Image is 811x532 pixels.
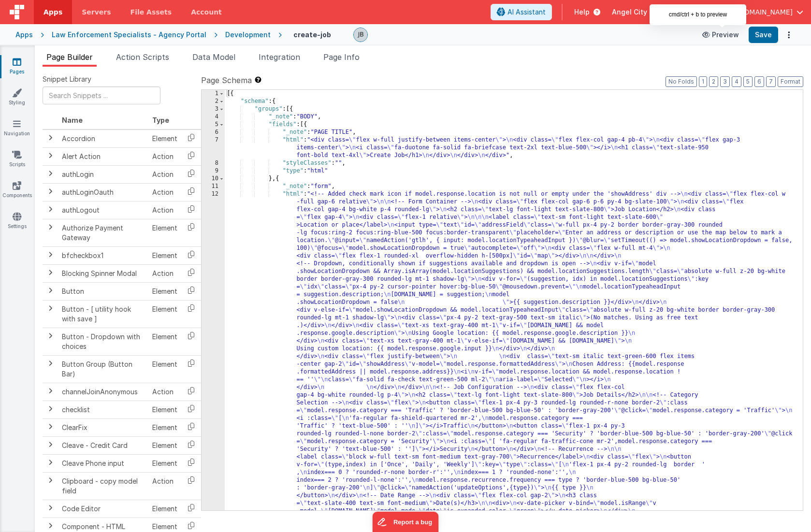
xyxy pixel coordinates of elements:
[373,512,439,532] iframe: Marker.io feedback button
[749,27,778,43] button: Save
[148,165,181,183] td: Action
[323,52,360,62] span: Page Info
[148,401,181,418] td: Element
[650,4,746,25] div: cmd/ctrl + b to preview
[58,183,148,201] td: authLoginOauth
[43,86,160,104] input: Search Snippets ...
[116,52,169,62] span: Action Scripts
[58,201,148,219] td: authLogout
[202,175,225,183] div: 10
[46,52,93,62] span: Page Builder
[82,7,111,17] span: Servers
[152,116,169,124] span: Type
[354,28,367,42] img: 9990944320bbc1bcb8cfbc08cd9c0949
[148,418,181,436] td: Element
[62,116,83,124] span: Name
[148,246,181,264] td: Element
[574,7,590,17] span: Help
[58,383,148,401] td: channelJoinAnonymous
[612,7,674,17] span: Angel City Data —
[148,355,181,383] td: Element
[148,472,181,500] td: Action
[202,98,225,105] div: 2
[58,147,148,165] td: Alert Action
[148,129,181,148] td: Element
[192,52,235,62] span: Data Model
[43,7,62,17] span: Apps
[202,183,225,190] div: 11
[58,300,148,328] td: Button - [ utility hook with save ]
[148,183,181,201] td: Action
[58,165,148,183] td: authLogin
[52,30,206,40] div: Law Enforcement Specialists - Agency Portal
[754,76,764,87] button: 6
[148,147,181,165] td: Action
[491,4,552,20] button: AI Assistant
[666,76,697,87] button: No Folds
[507,7,546,17] span: AI Assistant
[148,328,181,355] td: Element
[58,282,148,300] td: Button
[148,219,181,246] td: Element
[58,219,148,246] td: Authorize Payment Gateway
[58,472,148,500] td: Clipboard - copy model field
[225,30,271,40] div: Development
[58,264,148,282] td: Blocking Spinner Modal
[202,129,225,136] div: 6
[766,76,776,87] button: 7
[709,76,718,87] button: 2
[58,436,148,454] td: Cleave - Credit Card
[58,328,148,355] td: Button - Dropdown with choices
[202,136,225,159] div: 7
[148,201,181,219] td: Action
[743,76,753,87] button: 5
[43,74,91,84] span: Snippet Library
[202,113,225,121] div: 4
[148,300,181,328] td: Element
[15,30,33,40] div: Apps
[202,159,225,167] div: 8
[148,282,181,300] td: Element
[148,383,181,401] td: Action
[148,454,181,472] td: Element
[148,436,181,454] td: Element
[58,129,148,148] td: Accordion
[259,52,300,62] span: Integration
[202,90,225,98] div: 1
[720,76,730,87] button: 3
[58,246,148,264] td: bfcheckbox1
[201,74,252,86] span: Page Schema
[130,7,172,17] span: File Assets
[202,167,225,175] div: 9
[202,105,225,113] div: 3
[732,76,741,87] button: 4
[293,31,331,38] h4: create-job
[782,28,796,42] button: Options
[58,418,148,436] td: ClearFix
[612,7,803,17] button: Angel City Data — [EMAIL_ADDRESS][DOMAIN_NAME]
[696,27,745,43] button: Preview
[699,76,707,87] button: 1
[58,355,148,383] td: Button Group (Button Bar)
[58,500,148,518] td: Code Editor
[148,500,181,518] td: Element
[778,76,803,87] button: Format
[148,264,181,282] td: Action
[202,121,225,129] div: 5
[58,454,148,472] td: Cleave Phone input
[58,401,148,418] td: checklist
